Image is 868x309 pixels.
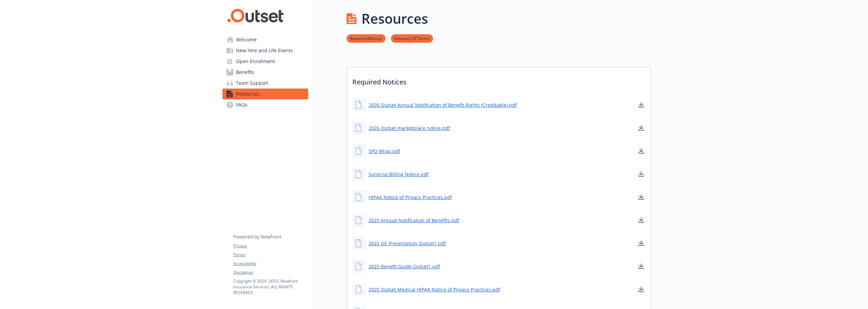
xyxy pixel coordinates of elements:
span: FAQs [236,99,248,110]
a: 2025 Outset Medical HIPAA Notice of Privacy Practices.pdf [369,286,500,293]
a: Accessibility [233,260,308,267]
a: 2025 OE Presentation Outset1.pdf [369,240,446,247]
span: Resources [236,89,259,99]
a: FAQs [222,99,308,110]
a: Privacy [233,243,308,249]
a: 2025 Annual Notification of Benefits.pdf [369,217,459,224]
a: download document [637,147,645,155]
span: Open Enrollment [236,56,275,67]
a: Welcome [222,34,308,45]
a: download document [637,285,645,293]
a: download document [637,101,645,109]
a: 2025 Benefit Guide Outset1.pdf [369,263,440,270]
a: download document [637,239,645,247]
a: HIPAA Notice of Privacy Practices.pdf [369,194,452,201]
p: Required Notices [347,67,651,93]
a: 2026 Outset Annual Notification of Benefit Rights (Creditable).pdf [369,101,517,109]
a: download document [637,170,645,178]
a: Open Enrollment [222,56,308,67]
a: New Hire and Life Events [222,45,308,56]
a: Surprise Billing Notice.pdf [369,171,429,178]
a: download document [637,262,645,270]
h1: Resources [361,8,428,29]
span: Welcome [236,34,257,45]
a: Resources [222,89,308,99]
a: Disclaimer [233,269,308,275]
a: 2026 Outset marketplace notice.pdf [369,124,450,132]
a: SPD Wrap.pdf [369,148,400,155]
span: Benefits [236,67,254,78]
a: Benefits [222,67,308,78]
a: Required Notices [347,35,386,41]
a: download document [637,193,645,201]
span: New Hire and Life Events [236,45,293,56]
a: Glossary Of Terms [391,35,433,41]
a: download document [637,124,645,132]
a: Team Support [222,78,308,89]
a: Terms [233,252,308,258]
span: Team Support [236,78,268,89]
p: Copyright © 2024 - 2025 , Newfront Insurance Services, ALL RIGHTS RESERVED [233,278,308,295]
a: download document [637,216,645,224]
